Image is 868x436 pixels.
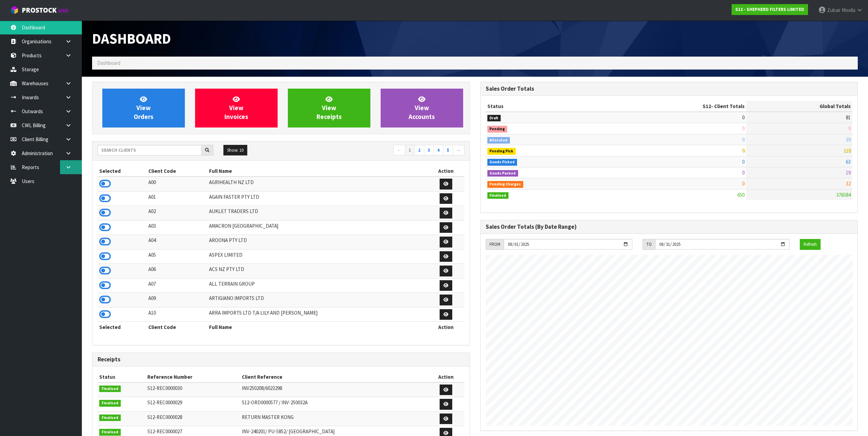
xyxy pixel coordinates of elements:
span: 0 [742,159,745,165]
td: A10 [147,307,208,322]
a: ViewReceipts [288,89,370,127]
h3: Sales Order Totals (By Date Range) [486,224,853,230]
span: Finalised [487,192,509,199]
td: AUKLET TRADERS LTD [207,206,427,221]
th: Client Reference [240,372,428,382]
span: 376584 [836,192,851,198]
span: View Accounts [409,95,435,121]
th: Full Name [207,322,427,333]
span: 650 [737,192,745,198]
span: 63 [846,159,851,165]
span: Draft [487,115,501,122]
a: 1 [405,145,415,156]
a: 4 [433,145,443,156]
span: Allocated [487,137,510,144]
th: Status [98,372,146,382]
a: 2 [414,145,424,156]
a: → [453,145,465,156]
th: Selected [98,166,147,177]
span: S12-REC0000028 [147,414,182,420]
img: cube-alt.png [10,6,19,14]
span: Zubair [827,7,841,13]
td: A02 [147,206,208,221]
span: S12-REC0000027 [147,428,182,435]
span: Goods Packed [487,170,518,177]
a: 5 [443,145,453,156]
td: A03 [147,220,208,235]
th: Full Name [207,166,427,177]
span: 0 [742,136,745,143]
span: 118 [843,147,851,154]
span: 19 [846,169,851,176]
th: Action [427,166,464,177]
th: - Client Totals [607,101,746,112]
span: Finalised [99,415,121,421]
span: Finalised [99,386,121,392]
span: 0 [742,169,745,176]
td: A00 [147,177,208,191]
a: ViewAccounts [381,89,463,127]
h3: Receipts [98,356,465,363]
td: A05 [147,249,208,264]
span: 0 [742,180,745,187]
span: S12-REC0000029 [147,399,182,406]
div: FROM [486,239,504,250]
span: 32 [846,180,851,187]
button: Show: 10 [223,145,247,156]
span: Finalised [99,429,121,436]
h3: Sales Order Totals [486,86,853,92]
small: WMS [58,7,69,14]
td: AROONA PTY LTD [207,235,427,250]
td: A01 [147,191,208,206]
span: RETURN MASTER KONG [242,414,294,420]
td: A09 [147,293,208,307]
a: 3 [424,145,434,156]
nav: Page navigation [286,145,465,157]
th: Client Code [147,166,208,177]
span: Moolla [842,7,855,13]
div: TO [643,239,655,250]
th: Global Totals [746,101,852,112]
span: ProStock [22,6,57,15]
a: S12 - SHEPHERD FILTERS LIMITED [732,4,808,15]
td: ARRA IMPORTS LTD T/A LILY AND [PERSON_NAME] [207,307,427,322]
span: S12 [703,103,711,109]
span: 9 [848,125,851,132]
span: Goods Picked [487,159,517,166]
th: Status [486,101,607,112]
td: ARTIGIANO IMPORTS LTD [207,293,427,307]
span: 39 [846,136,851,143]
span: View Invoices [224,95,248,121]
span: S12-ORD0000577 / INV-250032A [242,399,308,406]
strong: S12 - SHEPHERD FILTERS LIMITED [735,6,804,12]
th: Reference Number [146,372,240,382]
td: ACS NZ PTY LTD [207,264,427,279]
span: Pending Pick [487,148,516,155]
a: ViewOrders [102,89,185,127]
td: AMACRON [GEOGRAPHIC_DATA] [207,220,427,235]
span: 0 [742,125,745,132]
th: Action [428,372,464,382]
span: Pending Charges [487,181,524,188]
th: Action [427,322,464,333]
td: ALL TERRAIN GROUP [207,278,427,293]
input: Search clients [98,145,202,155]
th: Selected [98,322,147,333]
span: 0 [742,147,745,154]
td: A04 [147,235,208,250]
span: View Orders [134,95,153,121]
span: INV250208/6023298 [242,385,282,391]
td: AGAIN FASTER PTY LTD [207,191,427,206]
span: S12-REC0000030 [147,385,182,391]
span: 0 [742,114,745,121]
td: A07 [147,278,208,293]
td: ASPEX LIMITED [207,249,427,264]
a: ViewInvoices [195,89,278,127]
span: Pending [487,126,507,133]
td: A06 [147,264,208,279]
a: ← [393,145,405,156]
span: INV-240201/ PU-5852/ [GEOGRAPHIC_DATA] [242,428,335,435]
span: View Receipts [317,95,342,121]
th: Client Code [147,322,208,333]
span: Dashboard [92,29,171,48]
